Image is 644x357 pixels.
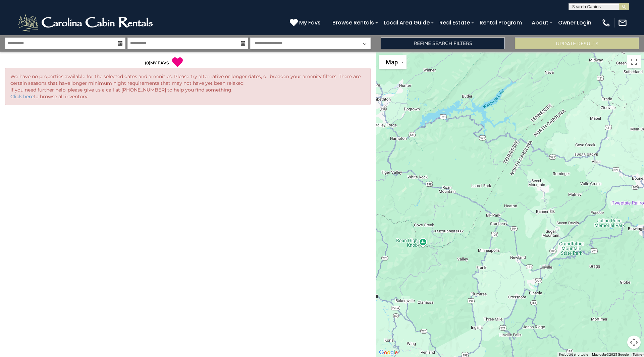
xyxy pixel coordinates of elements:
[618,18,627,27] img: mail-regular-white.png
[145,60,169,65] a: (0)MY FAVS
[592,353,629,356] span: Map data ©2025 Google
[145,60,150,65] span: ( )
[329,17,377,28] a: Browse Rentals
[377,348,399,357] a: Open this area in Google Maps (opens a new window)
[381,38,505,49] a: Refine Search Filters
[555,17,595,28] a: Owner Login
[528,17,552,28] a: About
[559,352,588,357] button: Keyboard shortcuts
[10,73,365,100] p: We have no properties available for the selected dates and amenities. Please try alternative or l...
[379,55,407,69] button: Change map style
[627,55,641,68] button: Toggle fullscreen view
[601,18,611,27] img: phone-regular-white.png
[377,348,399,357] img: Google
[436,17,473,28] a: Real Estate
[299,18,321,27] span: My Favs
[146,60,149,65] span: 0
[476,17,525,28] a: Rental Program
[380,17,433,28] a: Local Area Guide
[17,13,156,33] img: White-1-2.png
[10,94,34,100] a: Click here
[290,18,322,27] a: My Favs
[633,353,642,356] a: Terms
[515,38,639,49] button: Update Results
[627,336,641,349] button: Map camera controls
[386,59,398,66] span: Map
